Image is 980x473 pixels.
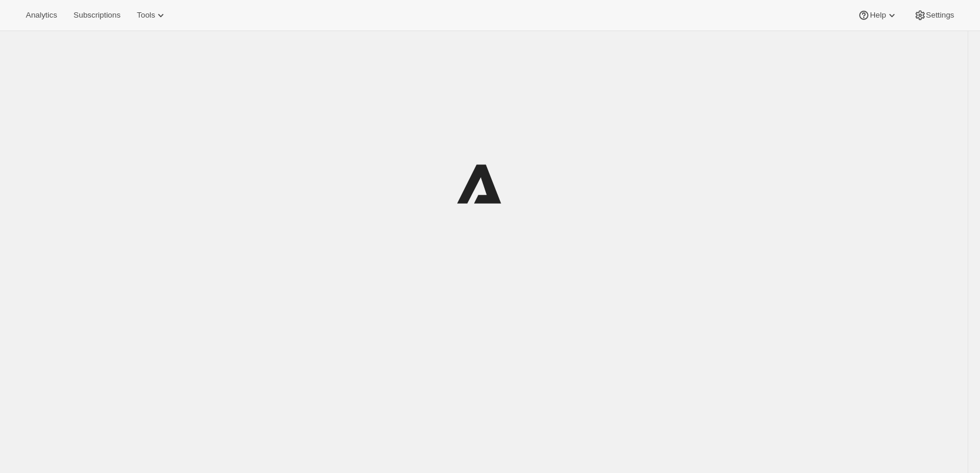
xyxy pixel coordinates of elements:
[130,7,174,23] button: Tools
[26,11,57,20] span: Analytics
[907,7,961,23] button: Settings
[870,11,886,20] span: Help
[66,7,127,23] button: Subscriptions
[137,11,155,20] span: Tools
[19,7,64,23] button: Analytics
[851,7,904,23] button: Help
[926,11,954,20] span: Settings
[73,11,120,20] span: Subscriptions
